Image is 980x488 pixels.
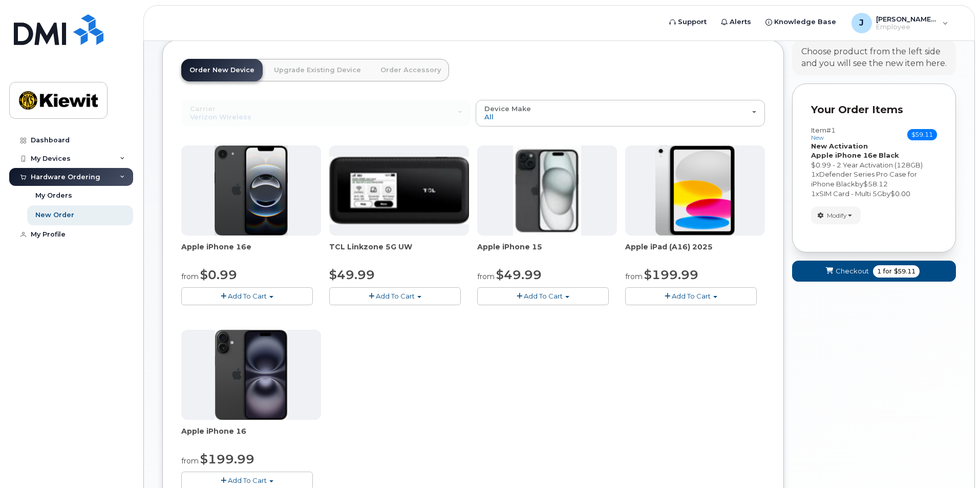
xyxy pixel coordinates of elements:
span: $199.99 [644,267,698,282]
a: Order New Device [181,59,263,81]
span: $0.00 [890,189,910,198]
div: $0.99 - 2 Year Activation (128GB) [811,160,937,170]
span: $58.12 [863,180,888,188]
button: Add To Cart [181,287,313,305]
strong: Apple iPhone 16e [811,151,877,159]
span: Modify [827,211,847,220]
img: ipad_11.png [655,145,735,236]
span: Add To Cart [672,292,711,300]
span: for [881,267,894,276]
button: Add To Cart [477,287,609,305]
img: iphone15.jpg [513,145,581,236]
div: Apple iPad (A16) 2025 [625,242,765,262]
span: $0.99 [200,267,237,282]
div: Apple iPhone 16 [181,426,321,447]
img: iphone_16_plus.png [215,330,287,420]
span: $199.99 [200,452,254,466]
small: new [811,134,824,141]
h3: Item [811,126,836,141]
div: Apple iPhone 15 [477,242,617,262]
span: Alerts [730,17,751,27]
span: 1 [811,170,816,178]
div: x by [811,169,937,188]
span: Device Make [484,104,531,113]
span: $49.99 [496,267,542,282]
span: 1 [811,189,816,198]
span: Add To Cart [228,292,267,300]
small: from [181,272,199,281]
span: $49.99 [329,267,375,282]
button: Add To Cart [329,287,461,305]
button: Modify [811,206,861,224]
span: SIM Card - Multi 5G [819,189,882,198]
div: Choose product from the left side and you will see the new item here. [801,46,947,70]
strong: Black [879,151,899,159]
button: Add To Cart [625,287,757,305]
a: Upgrade Existing Device [266,59,369,81]
span: #1 [826,126,836,134]
span: Checkout [836,266,869,276]
div: James.Lohaus [844,13,955,33]
span: Employee [876,23,938,31]
small: from [181,456,199,465]
span: Add To Cart [228,476,267,484]
span: Add To Cart [376,292,415,300]
span: 1 [877,267,881,276]
button: Device Make All [476,100,765,126]
iframe: Messenger Launcher [935,443,972,480]
small: from [625,272,643,281]
span: [PERSON_NAME].[PERSON_NAME] [876,15,938,23]
strong: New Activation [811,142,868,150]
small: from [477,272,495,281]
div: TCL Linkzone 5G UW [329,242,469,262]
div: Apple iPhone 16e [181,242,321,262]
span: All [484,113,494,121]
span: Knowledge Base [774,17,836,27]
p: Your Order Items [811,102,937,117]
button: Checkout 1 for $59.11 [792,261,956,282]
img: iphone16e.png [215,145,288,236]
span: Defender Series Pro Case for iPhone Black [811,170,917,188]
span: $59.11 [894,267,915,276]
span: $59.11 [907,129,937,140]
a: Knowledge Base [758,12,843,32]
img: linkzone5g.png [329,157,469,224]
span: Add To Cart [524,292,563,300]
div: x by [811,189,937,199]
span: Support [678,17,707,27]
a: Support [662,12,714,32]
a: Order Accessory [372,59,449,81]
a: Alerts [714,12,758,32]
span: J [859,17,864,29]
